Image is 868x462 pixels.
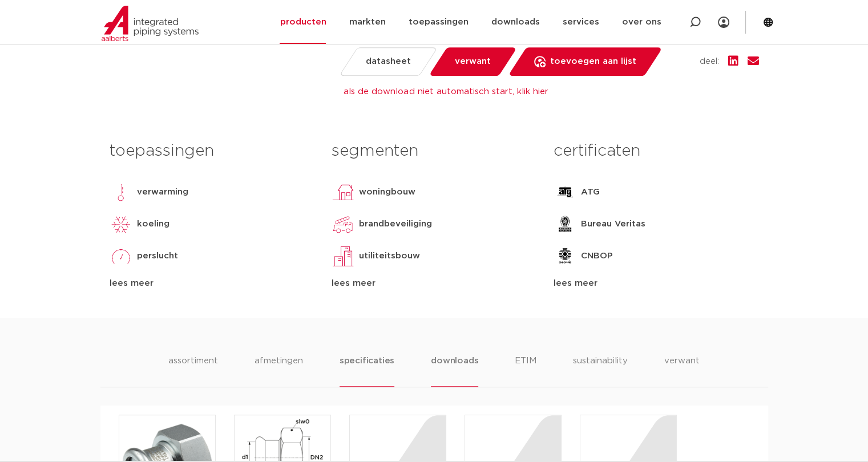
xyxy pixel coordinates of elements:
[332,140,536,163] h3: segmenten
[340,354,394,387] li: specificaties
[137,185,188,199] p: verwarming
[332,245,354,268] img: utiliteitsbouw
[554,245,576,268] img: CNBOP
[338,47,437,76] a: datasheet
[554,213,576,236] img: Bureau Veritas
[554,277,758,290] div: lees meer
[664,354,700,387] li: verwant
[550,52,636,71] span: toevoegen aan lijst
[581,185,600,199] p: ATG
[718,10,729,35] div: my IPS
[359,217,432,231] p: brandbeveiliging
[332,277,536,290] div: lees meer
[255,354,303,387] li: afmetingen
[581,217,645,231] p: Bureau Veritas
[515,354,536,387] li: ETIM
[110,213,132,236] img: koeling
[137,217,169,231] p: koeling
[428,47,516,76] a: verwant
[344,87,548,96] a: als de download niet automatisch start, klik hier
[554,181,576,204] img: ATG
[700,55,719,68] span: deel:
[581,249,613,263] p: CNBOP
[554,140,758,163] h3: certificaten
[366,52,411,71] span: datasheet
[332,213,354,236] img: brandbeveiliging
[137,249,178,263] p: perslucht
[455,52,491,71] span: verwant
[110,277,314,290] div: lees meer
[110,140,314,163] h3: toepassingen
[431,354,478,387] li: downloads
[168,354,218,387] li: assortiment
[110,181,132,204] img: verwarming
[359,249,420,263] p: utiliteitsbouw
[359,185,415,199] p: woningbouw
[110,245,132,268] img: perslucht
[573,354,628,387] li: sustainability
[332,181,354,204] img: woningbouw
